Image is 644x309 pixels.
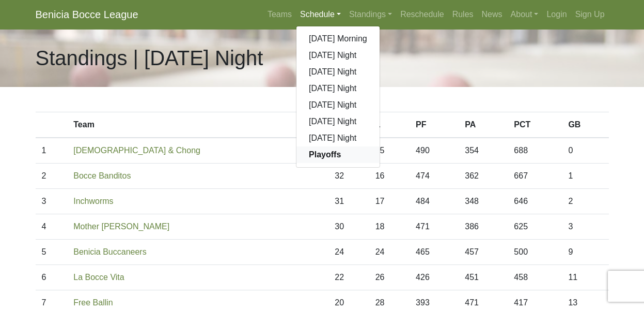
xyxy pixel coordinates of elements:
th: PF [410,112,459,138]
td: 688 [508,138,562,164]
a: News [478,4,507,25]
td: 451 [459,265,508,290]
div: Schedule [296,26,380,168]
a: Teams [263,4,296,25]
a: Playoffs [296,146,380,163]
a: Bocce Banditos [73,171,131,180]
h1: Standings | [DATE] Night [36,46,263,70]
a: Rules [448,4,478,25]
th: GB [562,112,608,138]
a: About [507,4,543,25]
a: Reschedule [396,4,448,25]
a: Sign Up [571,4,609,25]
td: 386 [459,214,508,240]
a: La Bocce Vita [73,273,124,282]
td: 500 [508,240,562,265]
td: 18 [369,214,410,240]
a: Benicia Buccaneers [73,247,146,256]
td: 625 [508,214,562,240]
td: 0 [562,138,608,164]
a: [DATE] Night [296,64,380,80]
th: PCT [508,112,562,138]
td: 31 [328,189,369,214]
a: Schedule [296,4,345,25]
a: Standings [345,4,396,25]
td: 26 [369,265,410,290]
td: 457 [459,240,508,265]
td: 1 [562,164,608,189]
a: [DEMOGRAPHIC_DATA] & Chong [73,146,200,155]
td: 17 [369,189,410,214]
td: 490 [410,138,459,164]
td: 16 [369,164,410,189]
td: 458 [508,265,562,290]
td: 1 [36,138,68,164]
a: [DATE] Night [296,130,380,146]
td: 3 [562,214,608,240]
td: 474 [410,164,459,189]
a: [DATE] Night [296,80,380,97]
td: 22 [328,265,369,290]
td: 32 [328,164,369,189]
td: 9 [562,240,608,265]
a: Login [542,4,571,25]
td: 2 [562,189,608,214]
th: L [369,112,410,138]
td: 24 [328,240,369,265]
td: 348 [459,189,508,214]
td: 426 [410,265,459,290]
td: 362 [459,164,508,189]
td: 354 [459,138,508,164]
a: Mother [PERSON_NAME] [73,222,169,231]
td: 4 [36,214,68,240]
td: 11 [562,265,608,290]
td: 646 [508,189,562,214]
strong: Playoffs [309,150,341,159]
th: Team [67,112,328,138]
a: Benicia Bocce League [36,4,138,25]
td: 484 [410,189,459,214]
td: 6 [36,265,68,290]
td: 3 [36,189,68,214]
td: 465 [410,240,459,265]
td: 24 [369,240,410,265]
td: 5 [36,240,68,265]
a: Inchworms [73,197,113,205]
a: [DATE] Night [296,113,380,130]
td: 30 [328,214,369,240]
a: Free Ballin [73,298,113,307]
td: 15 [369,138,410,164]
a: [DATE] Morning [296,31,380,47]
td: 667 [508,164,562,189]
a: [DATE] Night [296,47,380,64]
a: [DATE] Night [296,97,380,113]
th: PA [459,112,508,138]
td: 471 [410,214,459,240]
td: 2 [36,164,68,189]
